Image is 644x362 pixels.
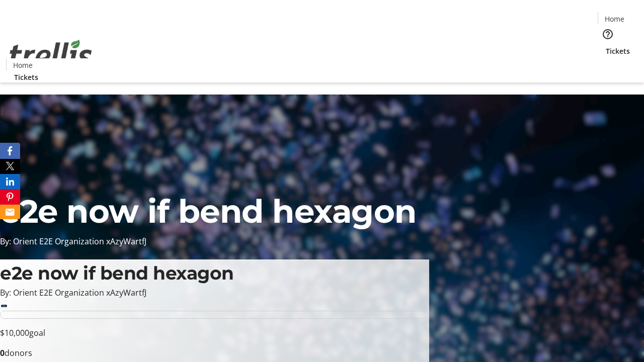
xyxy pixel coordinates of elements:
a: Home [7,60,39,70]
a: Tickets [6,72,46,82]
a: Home [598,14,630,24]
span: Tickets [14,72,38,82]
a: Tickets [598,46,638,56]
span: Home [605,14,624,24]
button: Cart [598,56,618,76]
button: Help [598,24,618,44]
span: Home [13,60,33,70]
span: Tickets [606,46,630,56]
img: Orient E2E Organization xAzyWartfJ's Logo [6,29,96,79]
